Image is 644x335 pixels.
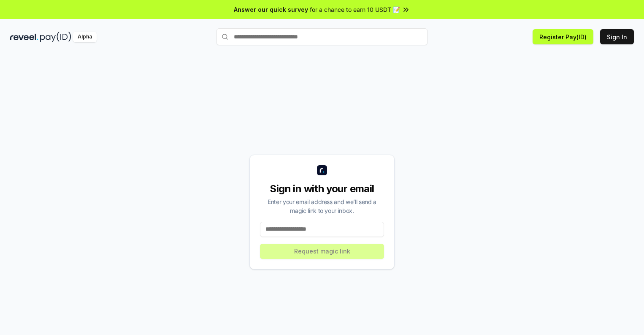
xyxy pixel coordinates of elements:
div: Enter your email address and we’ll send a magic link to your inbox. [260,197,384,215]
div: Alpha [73,32,97,42]
img: logo_small [317,165,327,175]
div: Sign in with your email [260,182,384,196]
img: reveel_dark [10,32,38,42]
button: Sign In [600,29,634,44]
span: for a chance to earn 10 USDT 📝 [310,5,400,14]
span: Answer our quick survey [234,5,308,14]
button: Register Pay(ID) [533,29,593,44]
img: pay_id [40,32,71,42]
